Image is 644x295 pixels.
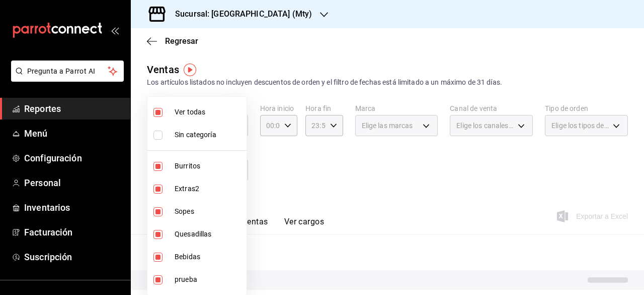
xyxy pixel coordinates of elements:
[175,229,243,240] span: Quesadillas
[175,107,243,117] span: Ver todas
[175,206,243,217] span: Sopes
[175,130,243,140] span: Sin categoría
[175,252,243,262] span: Bebidas
[175,161,243,171] span: Burritos
[175,274,243,285] span: prueba
[184,64,196,76] img: Tooltip marker
[175,184,243,194] span: Extras2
